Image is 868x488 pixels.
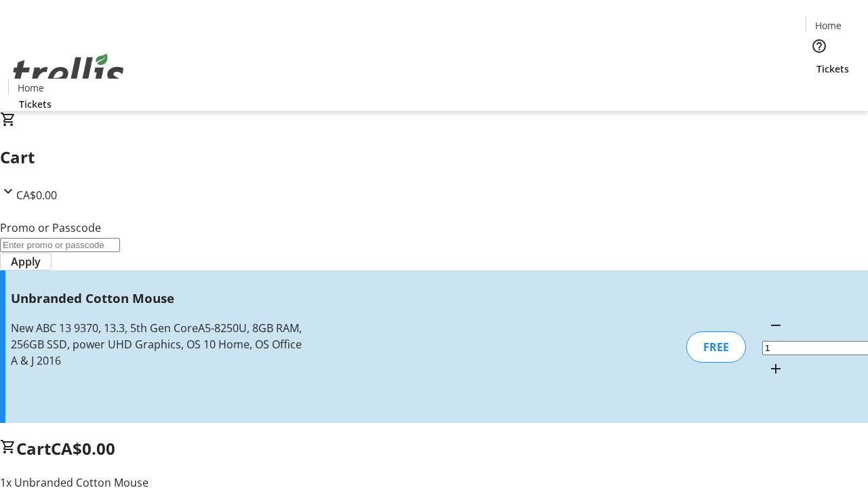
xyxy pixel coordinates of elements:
img: Orient E2E Organization 8nBUyTNnwE's Logo [8,39,129,106]
span: Tickets [816,62,849,76]
a: Home [806,18,850,33]
span: Apply [11,253,41,270]
button: Increment by one [762,355,789,382]
span: CA$0.00 [51,437,115,460]
span: Home [815,18,842,33]
div: New ABC 13 9370, 13.3, 5th Gen CoreA5-8250U, 8GB RAM, 256GB SSD, power UHD Graphics, OS 10 Home, ... [11,320,307,369]
span: CA$0.00 [16,188,57,203]
span: Home [18,81,44,95]
button: Decrement by one [762,312,789,339]
a: Tickets [806,62,860,76]
a: Home [9,81,52,95]
button: Help [806,33,833,60]
div: FREE [686,331,746,363]
span: Tickets [19,97,52,111]
h3: Unbranded Cotton Mouse [11,289,307,308]
button: Cart [806,76,833,103]
a: Tickets [8,97,62,111]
